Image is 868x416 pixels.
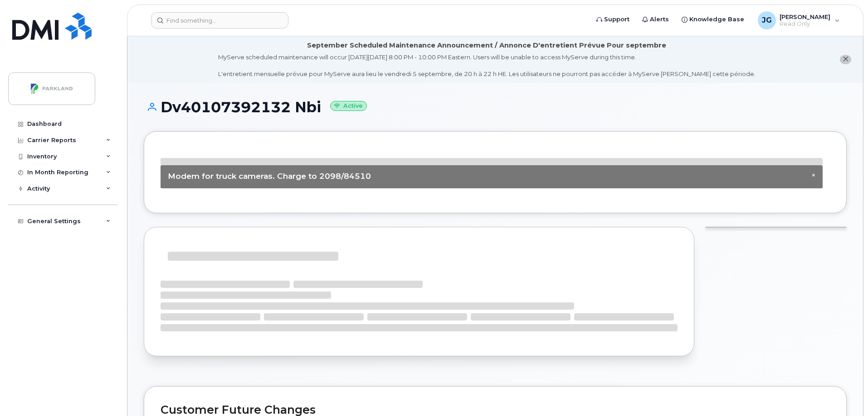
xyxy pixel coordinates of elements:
[812,172,815,178] span: ×
[218,53,756,78] div: MyServe scheduled maintenance will occur [DATE][DATE] 8:00 PM - 10:00 PM Eastern. Users will be u...
[840,55,851,64] button: close notification
[307,41,666,50] div: September Scheduled Maintenance Announcement / Annonce D'entretient Prévue Pour septembre
[812,172,815,178] button: Close
[330,101,367,111] small: Active
[144,99,847,115] h1: Dv40107392132 Nbi
[168,172,371,181] span: Modem for truck cameras. Charge to 2098/84510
